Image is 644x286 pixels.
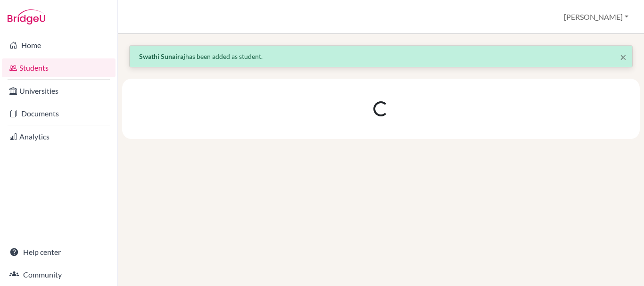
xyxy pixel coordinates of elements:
[139,51,623,61] p: has been added as student.
[620,51,627,63] button: Close
[560,8,633,26] button: [PERSON_NAME]
[2,36,116,55] a: Home
[2,82,116,100] a: Universities
[2,243,116,261] a: Help center
[2,58,116,77] a: Students
[8,9,45,25] img: Bridge-U
[2,104,116,123] a: Documents
[139,52,185,60] strong: Swathi Sunairaj
[2,127,116,146] a: Analytics
[2,265,116,284] a: Community
[620,50,627,64] span: ×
